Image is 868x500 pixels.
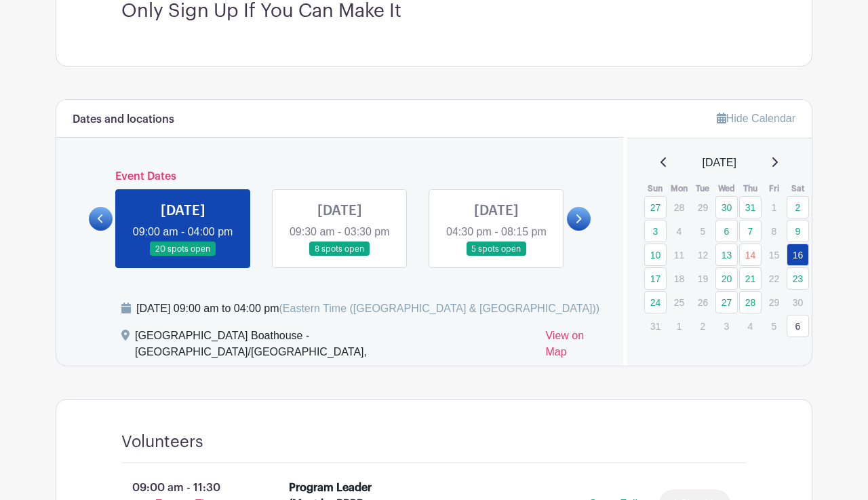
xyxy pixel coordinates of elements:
th: Tue [691,182,715,195]
p: 5 [763,315,785,336]
a: 30 [715,196,738,218]
p: 31 [644,315,667,336]
p: 22 [763,268,785,289]
a: 21 [739,267,762,290]
p: 2 [692,315,714,336]
a: 28 [739,291,762,313]
p: 28 [668,197,690,218]
a: 24 [644,291,667,313]
h6: Dates and locations [73,113,174,126]
a: 17 [644,267,667,290]
th: Sun [644,182,667,195]
th: Mon [667,182,691,195]
th: Wed [715,182,738,195]
h4: Volunteers [121,432,203,452]
p: 30 [787,292,809,313]
a: 2 [787,196,809,218]
a: View on Map [545,328,606,366]
p: 26 [692,292,714,313]
a: 14 [739,244,762,266]
p: 1 [668,315,690,336]
p: 11 [668,244,690,265]
a: 27 [644,196,667,218]
p: 12 [692,244,714,265]
a: 31 [739,196,762,218]
a: 9 [787,220,809,242]
span: (Eastern Time ([GEOGRAPHIC_DATA] & [GEOGRAPHIC_DATA])) [279,303,599,314]
a: 6 [787,315,809,337]
a: 16 [787,244,809,266]
p: 29 [763,292,785,313]
h6: Event Dates [113,170,567,183]
a: Hide Calendar [717,113,795,124]
p: 5 [692,220,714,242]
a: 27 [715,291,738,313]
th: Sat [786,182,810,195]
p: 1 [763,197,785,218]
p: 4 [668,220,690,242]
a: 10 [644,244,667,266]
th: Fri [762,182,786,195]
a: 13 [715,244,738,266]
a: 7 [739,220,762,242]
div: [DATE] 09:00 am to 04:00 pm [136,301,599,317]
p: 8 [763,220,785,242]
div: [GEOGRAPHIC_DATA] Boathouse - [GEOGRAPHIC_DATA]/[GEOGRAPHIC_DATA], [135,328,534,366]
a: 6 [715,220,738,242]
th: Thu [738,182,762,195]
p: 25 [668,292,690,313]
a: 20 [715,267,738,290]
p: 18 [668,268,690,289]
p: 19 [692,268,714,289]
p: 29 [692,197,714,218]
p: 3 [715,315,738,336]
span: [DATE] [703,155,736,171]
p: 15 [763,244,785,265]
a: 23 [787,267,809,290]
p: 4 [739,315,762,336]
a: 3 [644,220,667,242]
